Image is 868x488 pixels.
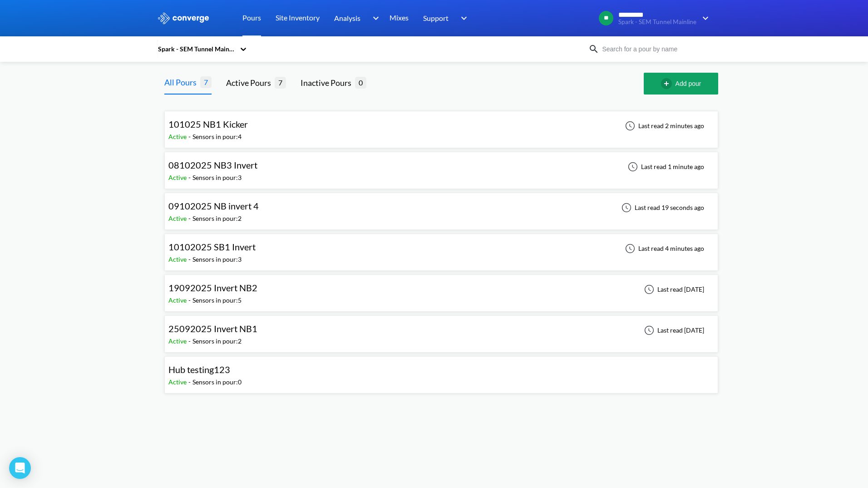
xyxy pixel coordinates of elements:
span: Support [423,12,449,24]
a: 10102025 SB1 InvertActive-Sensors in pour:3Last read 4 minutes ago [164,244,718,252]
span: 0 [355,77,366,88]
span: 25092025 Invert NB1 [168,323,257,334]
span: Analysis [334,12,360,24]
span: 19092025 Invert NB2 [168,282,257,293]
div: Last read 1 minute ago [623,161,707,172]
span: Active [168,255,188,263]
div: Last read 4 minutes ago [620,243,707,254]
span: 7 [275,77,286,88]
span: - [188,214,192,222]
div: Sensors in pour: 5 [192,295,242,305]
a: 25092025 Invert NB1Active-Sensors in pour:2Last read [DATE] [164,326,718,334]
span: 10102025 SB1 Invert [168,241,256,252]
a: 08102025 NB3 InvertActive-Sensors in pour:3Last read 1 minute ago [164,162,718,170]
div: Sensors in pour: 2 [192,214,242,224]
img: icon-search.svg [588,44,599,55]
div: Open Intercom Messenger [9,457,31,479]
span: Active [168,133,188,140]
span: 7 [200,76,212,88]
div: Sensors in pour: 3 [192,254,242,264]
div: Last read [DATE] [639,284,707,295]
div: Active Pours [226,76,275,89]
img: downArrow.svg [367,13,381,24]
div: All Pours [164,76,200,89]
img: logo_ewhite.svg [157,12,210,24]
input: Search for a pour by name [599,44,709,54]
a: 09102025 NB invert 4Active-Sensors in pour:2Last read 19 seconds ago [164,203,718,211]
span: - [188,255,192,263]
img: downArrow.svg [455,13,469,24]
div: Sensors in pour: 3 [192,173,242,183]
span: 08102025 NB3 Invert [168,159,257,170]
a: Hub testing123Active-Sensors in pour:0 [164,367,718,374]
a: 19092025 Invert NB2Active-Sensors in pour:5Last read [DATE] [164,285,718,293]
span: - [188,174,192,181]
div: Sensors in pour: 2 [192,336,242,346]
img: downArrow.svg [696,13,711,24]
span: Active [168,174,188,181]
div: Inactive Pours [301,76,355,89]
span: Active [168,337,188,345]
span: - [188,133,192,140]
img: add-circle-outline.svg [661,78,676,89]
span: Hub testing123 [168,364,230,375]
span: Active [168,378,188,386]
span: Spark - SEM Tunnel Mainline [618,19,696,25]
span: Active [168,296,188,304]
span: - [188,296,192,304]
span: - [188,378,192,386]
div: Last read 19 seconds ago [616,202,707,213]
div: Last read [DATE] [639,325,707,336]
div: Last read 2 minutes ago [620,120,707,131]
span: 101025 NB1 Kicker [168,119,248,129]
span: Active [168,214,188,222]
div: Spark - SEM Tunnel Mainline [157,44,235,54]
button: Add pour [644,73,718,95]
div: Sensors in pour: 4 [192,132,242,142]
span: 09102025 NB invert 4 [168,200,259,211]
a: 101025 NB1 KickerActive-Sensors in pour:4Last read 2 minutes ago [164,121,718,129]
span: - [188,337,192,345]
div: Sensors in pour: 0 [192,377,242,387]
